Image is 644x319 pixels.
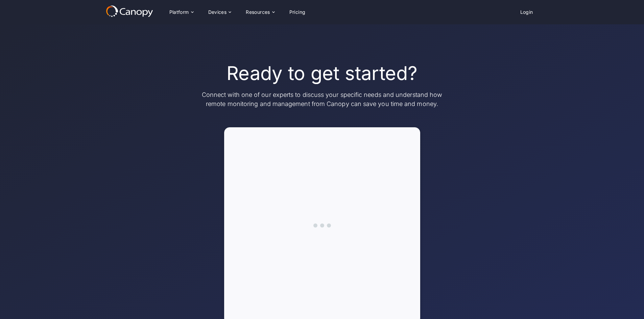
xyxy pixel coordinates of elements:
a: Pricing [284,6,311,19]
a: Login [515,6,539,19]
div: Platform [169,10,189,15]
p: Connect with one of our experts to discuss your specific needs and understand how remote monitori... [200,90,444,108]
div: Devices [208,10,227,15]
div: Resources [246,10,270,15]
h1: Ready to get started? [226,62,418,85]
